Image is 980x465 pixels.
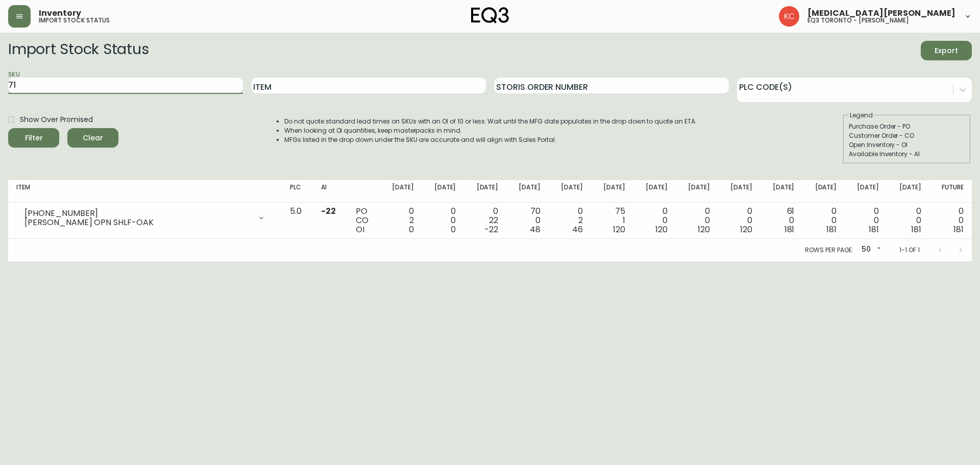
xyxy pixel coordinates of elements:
div: Open Inventory - OI [849,140,965,150]
div: 50 [857,241,883,258]
div: As shown [103,69,127,79]
span: Export [929,44,964,57]
input: price excluding $ [132,66,168,79]
span: OI [356,224,364,235]
th: [DATE] [422,180,464,203]
h5: import stock status [39,17,110,23]
button: Export [921,41,972,60]
span: 181 [869,224,879,235]
div: Eames® Lounge Chair and Ottoman [21,15,168,34]
div: Filter [25,132,43,144]
span: 46 [572,224,583,235]
th: [DATE] [633,180,676,203]
th: AI [313,180,347,203]
th: Future [929,180,972,203]
p: Rows per page: [805,246,853,255]
button: Clear [67,128,118,148]
div: 0 0 [811,207,837,234]
div: 75 1 [599,207,625,234]
button: Filter [8,128,59,148]
h2: Import Stock Status [8,41,149,60]
th: [DATE] [676,180,718,203]
div: Customer Order - CO [849,131,965,140]
th: [DATE] [380,180,422,203]
span: 120 [740,224,752,235]
div: [PHONE_NUMBER][PERSON_NAME] OPN SHLF-OAK [16,207,274,229]
div: PO CO [356,207,372,234]
div: 0 0 [642,207,668,234]
span: Inventory [39,9,81,17]
span: 181 [826,224,837,235]
div: 0 0 [853,207,879,234]
span: 181 [911,224,921,235]
th: [DATE] [761,180,803,203]
th: [DATE] [887,180,929,203]
div: 0 2 [557,207,583,234]
span: 0 [409,224,414,235]
div: 0 22 [472,207,498,234]
span: Clear [76,132,110,144]
div: 0 0 [726,207,752,234]
li: MFGs listed in the drop down under the SKU are accurate and will align with Sales Portal. [284,135,697,144]
th: [DATE] [845,180,887,203]
span: Show Over Promised [20,114,93,125]
span: -22 [321,205,336,217]
span: 120 [613,224,625,235]
div: An iconic [PERSON_NAME] staple of mid-century design pairing soft leather and moulded wood. Authe... [21,34,168,67]
img: 6487344ffbf0e7f3b216948508909409 [779,6,799,27]
h5: eq3 toronto - [PERSON_NAME] [807,17,909,23]
span: 181 [785,224,795,235]
div: 0 2 [388,207,414,234]
span: 0 [451,224,456,235]
th: Item [8,180,282,203]
div: 61 0 [769,207,795,234]
th: [DATE] [464,180,506,203]
th: [DATE] [549,180,591,203]
div: 0 0 [895,207,921,234]
p: 1-1 of 1 [899,246,920,255]
div: [PHONE_NUMBER] [24,209,251,218]
div: 70 0 [514,207,541,234]
span: 120 [655,224,668,235]
div: 0 0 [684,207,710,234]
div: 0 0 [938,207,964,234]
div: $8,371 [65,69,93,79]
li: Do not quote standard lead times on SKUs with an OI of 10 or less. Wait until the MFG date popula... [284,117,697,126]
th: [DATE] [718,180,761,203]
span: 48 [530,224,541,235]
legend: Legend [849,111,874,120]
span: 181 [953,224,964,235]
div: [PERSON_NAME] OPN SHLF-OAK [24,218,251,227]
th: [DATE] [591,180,633,203]
th: PLC [282,180,313,203]
td: 5.0 [282,203,313,239]
li: When looking at OI quantities, keep masterpacks in mind. [284,126,697,135]
span: -22 [484,224,498,235]
th: [DATE] [506,180,549,203]
div: From [47,69,60,79]
div: Available Inventory - AI [849,150,965,159]
span: [MEDICAL_DATA][PERSON_NAME] [807,9,955,17]
th: [DATE] [802,180,845,203]
div: Purchase Order - PO [849,122,965,131]
img: logo [471,7,509,23]
div: 0 0 [430,207,456,234]
span: 120 [698,224,710,235]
